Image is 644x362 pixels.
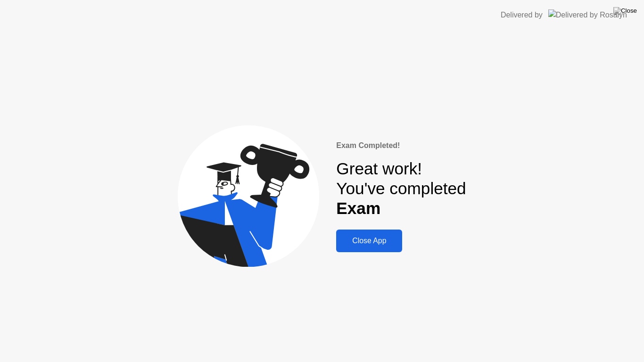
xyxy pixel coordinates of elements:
img: Delivered by Rosalyn [548,9,627,20]
button: Close App [336,230,402,252]
div: Exam Completed! [336,140,466,151]
div: Great work! You've completed [336,159,466,219]
img: Close [613,7,637,15]
div: Close App [339,237,399,245]
b: Exam [336,199,380,217]
div: Delivered by [501,9,543,21]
